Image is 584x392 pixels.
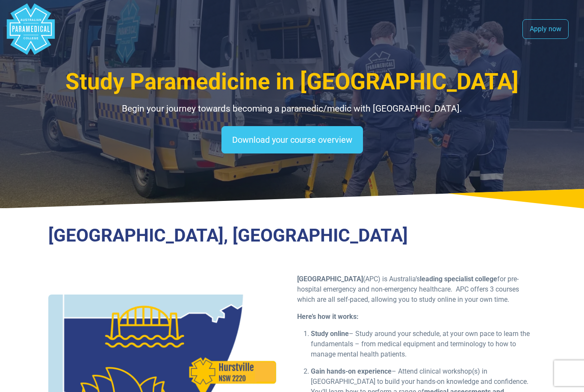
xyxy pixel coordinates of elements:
[311,330,530,358] span: – Study around your schedule, at your own pace to learn the fundamentals – from medical equipment...
[65,68,519,95] span: Study Paramedicine in [GEOGRAPHIC_DATA]
[311,367,392,375] strong: Gain hands-on experience
[297,274,536,305] p: (APC) is Australia’s for pre-hospital emergency and non-emergency healthcare. APC offers 3 course...
[311,330,349,338] b: Study online
[420,275,497,283] strong: leading specialist college
[297,312,359,321] b: Here’s how it works:
[221,126,363,153] a: Download your course overview
[297,275,363,283] strong: [GEOGRAPHIC_DATA]
[522,19,569,39] a: Apply now
[48,102,536,116] p: Begin your journey towards becoming a paramedic/medic with [GEOGRAPHIC_DATA].
[5,3,56,55] div: Australian Paramedical College
[48,225,536,247] h3: [GEOGRAPHIC_DATA], [GEOGRAPHIC_DATA]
